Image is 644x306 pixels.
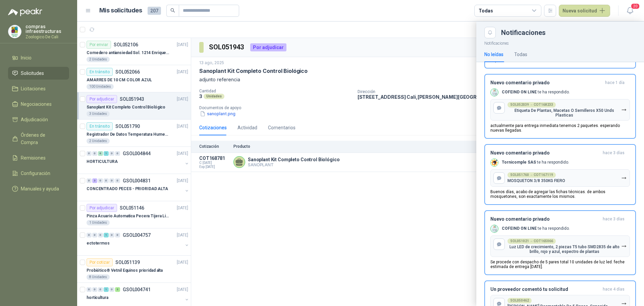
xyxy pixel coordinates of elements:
[21,85,46,92] span: Licitaciones
[490,123,630,133] p: actualmente para entrega inmediata tenemos 2 paquetes. esperando nuevas llegadas.
[484,27,496,38] button: Close
[514,51,527,58] div: Todas
[490,235,630,257] button: SOL051021 → COT165066Luz LED de crecimiento, 2 piezas T5 tubo SMD2835 de alto brillo, rojo y azul...
[21,131,63,146] span: Órdenes de Compra
[502,160,569,165] p: te ha respondido.
[491,225,498,232] img: Company Logo
[507,102,556,107] div: SOL052039 → COT168233
[170,8,175,13] span: search
[490,216,600,222] h3: Nuevo comentario privado
[501,29,636,36] div: Notificaciones
[507,172,556,178] div: SOL051760 → COT167119
[490,287,600,292] h3: Un proveedor comentó tu solicitud
[490,150,600,156] h3: Nuevo comentario privado
[484,144,636,205] button: Nuevo comentario privadohace 3 días Company LogoTornicomple SAS te ha respondido.SOL051760 → COT1...
[8,51,69,64] a: Inicio
[507,178,565,183] p: MOSQUETON 3/8 350KG FIERO
[8,129,69,149] a: Órdenes de Compra
[8,113,69,126] a: Adjudicación
[502,160,536,165] b: Tornicomple SAS
[99,6,142,15] h1: Mis solicitudes
[631,3,640,9] span: 20
[25,24,69,34] p: compras infraestructuras
[21,100,52,108] span: Negociaciones
[479,7,493,14] div: Todas
[484,51,503,58] div: No leídas
[507,238,556,244] div: SOL051021 → COT165066
[21,54,32,61] span: Inicio
[491,89,498,96] img: Company Logo
[605,80,625,86] span: hace 1 día
[559,5,610,17] button: Nueva solicitud
[490,260,630,269] p: Se procede con despacho de 5 pares total 10 unidades de luz led. feche estimada de entrega [DATE].
[502,226,570,231] p: te ha respondido.
[8,151,69,164] a: Remisiones
[8,8,42,16] img: Logo peakr
[8,82,69,95] a: Licitaciones
[603,150,625,156] span: hace 3 días
[21,116,48,123] span: Adjudicación
[148,7,161,15] span: 207
[507,108,621,118] p: Etiqueta De Plantas, Macetas O Semilleros X50 Unds Plasticas
[502,89,570,95] p: te ha respondido.
[21,185,59,192] span: Manuales y ayuda
[8,167,69,180] a: Configuración
[603,287,625,292] span: hace 4 días
[502,226,537,231] b: COFEIND ON LINE
[8,25,21,38] img: Company Logo
[502,90,537,94] b: COFEIND ON LINE
[21,170,50,177] span: Configuración
[484,74,636,139] button: Nuevo comentario privadohace 1 día Company LogoCOFEIND ON LINE te ha respondido.SOL052039 → COT16...
[490,189,630,199] p: Buenos días, acabo de agregar las fichas técnicas. de ambos mosquetones, son exactamente los mismos.
[484,210,636,275] button: Nuevo comentario privadohace 3 días Company LogoCOFEIND ON LINE te ha respondido.SOL051021 → COT1...
[624,5,636,17] button: 20
[490,99,630,121] button: SOL052039 → COT168233Etiqueta De Plantas, Macetas O Semilleros X50 Unds Plasticas
[507,245,621,254] p: Luz LED de crecimiento, 2 piezas T5 tubo SMD2835 de alto brillo, rojo y azul, espectro de plantas
[8,98,69,111] a: Negociaciones
[490,80,602,86] h3: Nuevo comentario privado
[25,35,69,39] p: Zoologico De Cali
[491,159,498,166] img: Company Logo
[8,67,69,80] a: Solicitudes
[8,182,69,195] a: Manuales y ayuda
[21,70,44,77] span: Solicitudes
[490,169,630,187] button: SOL051760 → COT167119MOSQUETON 3/8 350KG FIERO
[476,38,644,47] p: Notificaciones
[603,216,625,222] span: hace 3 días
[21,154,46,162] span: Remisiones
[507,298,532,303] div: SOL050462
